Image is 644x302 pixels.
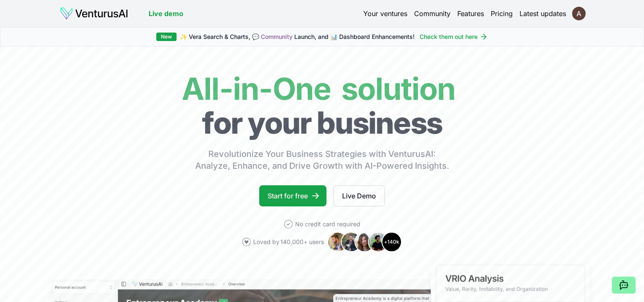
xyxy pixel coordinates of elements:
a: Latest updates [520,8,566,19]
span: ✨ Vera Search & Charts, 💬 Launch, and 📊 Dashboard Enhancements! [180,33,415,41]
img: Avatar 3 [354,232,375,252]
a: Check them out here [420,33,488,41]
a: Live demo [149,8,183,19]
img: Avatar 4 [368,232,388,252]
img: ACg8ocLOxPZ83B7v8Oa8c0kpzZhMI4fSK0FjCKzeLIlpQu6W6ldSTA=s96-c [572,7,586,20]
a: Start for free [259,185,326,206]
a: Community [414,8,451,19]
a: Live Demo [333,185,385,206]
img: Avatar 1 [327,232,348,252]
img: Avatar 2 [341,232,361,252]
a: Pricing [491,8,513,19]
img: logo [60,7,128,20]
a: Your ventures [363,8,407,19]
a: Community [261,33,293,40]
div: New [156,33,177,41]
a: Features [457,8,484,19]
